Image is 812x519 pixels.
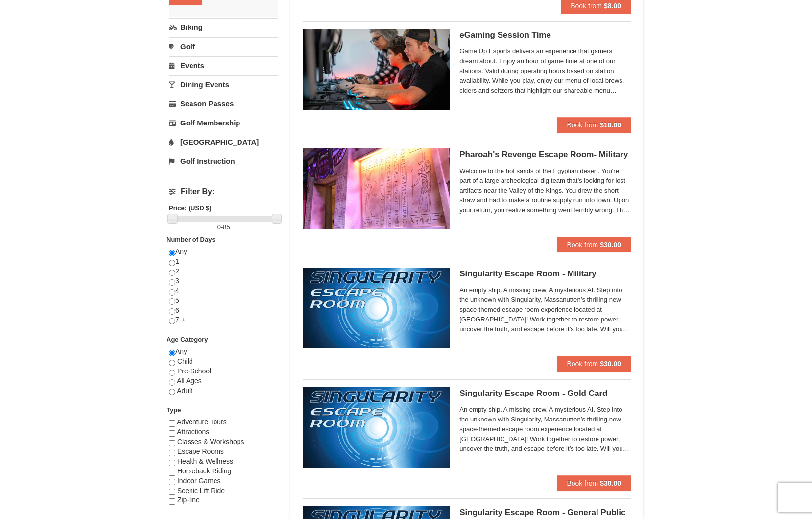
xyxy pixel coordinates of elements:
div: Any [169,347,278,405]
strong: Price: (USD $) [169,204,212,212]
a: Golf Instruction [169,152,278,170]
span: Adult [177,387,192,395]
span: Escape Rooms [177,447,224,455]
a: Golf Membership [169,114,278,132]
span: Scenic Lift Ride [177,487,225,494]
span: Indoor Games [177,477,221,485]
a: [GEOGRAPHIC_DATA] [169,133,278,151]
h5: Singularity Escape Room - General Public [459,508,631,518]
button: Book from $30.00 [557,237,631,252]
span: Adventure Tours [177,418,227,426]
span: Book from [567,121,598,129]
span: Classes & Workshops [177,438,244,445]
h4: Filter By: [169,187,278,196]
div: Any 1 2 3 4 5 6 7 + [169,247,278,335]
span: Game Up Esports delivers an experience that gamers dream about. Enjoy an hour of game time at one... [459,47,631,96]
span: Book from [571,2,602,10]
h5: eGaming Session Time [459,30,631,40]
span: Book from [567,479,598,487]
span: Horseback Riding [177,467,232,475]
button: Book from $30.00 [557,356,631,371]
span: Health & Wellness [177,457,233,465]
button: Book from $10.00 [557,117,631,133]
strong: Age Category [167,336,208,343]
a: Events [169,56,278,74]
h5: Singularity Escape Room - Military [459,269,631,279]
span: Book from [567,241,598,248]
span: 85 [223,223,230,231]
h5: Singularity Escape Room - Gold Card [459,389,631,398]
span: An empty ship. A missing crew. A mysterious AI. Step into the unknown with Singularity, Massanutt... [459,405,631,454]
span: Child [177,357,193,365]
strong: Number of Days [167,236,215,243]
a: Dining Events [169,75,278,94]
span: An empty ship. A missing crew. A mysterious AI. Step into the unknown with Singularity, Massanutt... [459,285,631,334]
h5: Pharoah's Revenge Escape Room- Military [459,150,631,160]
a: Biking [169,18,278,36]
strong: $10.00 [600,121,621,129]
strong: $30.00 [600,241,621,248]
span: Zip-line [177,496,200,504]
button: Book from $30.00 [557,475,631,491]
span: Attractions [177,428,209,436]
strong: Type [167,406,181,414]
strong: $30.00 [600,360,621,368]
a: Season Passes [169,95,278,113]
span: Pre-School [177,367,211,375]
strong: $8.00 [604,2,621,10]
img: 6619913-410-20a124c9.jpg [303,148,450,229]
strong: $30.00 [600,479,621,487]
img: 6619913-513-94f1c799.jpg [303,387,450,468]
span: 0 [217,223,221,231]
span: Welcome to the hot sands of the Egyptian desert. You're part of a large archeological dig team th... [459,166,631,215]
label: - [169,222,278,232]
img: 6619913-520-2f5f5301.jpg [303,268,450,348]
span: Book from [567,360,598,368]
a: Golf [169,37,278,55]
span: All Ages [177,377,202,385]
img: 19664770-34-0b975b5b.jpg [303,29,450,109]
